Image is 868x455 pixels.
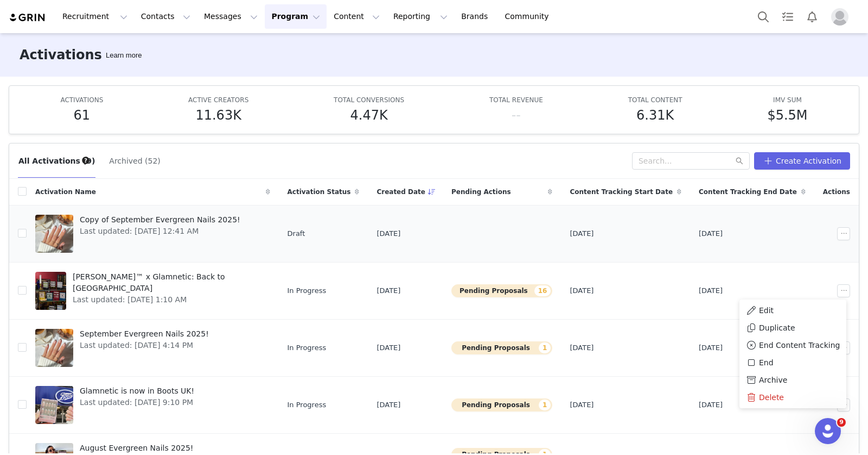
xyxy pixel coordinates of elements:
[699,228,723,239] span: [DATE]
[628,96,682,104] span: TOTAL CONTENT
[699,400,723,410] span: [DATE]
[499,4,560,29] a: Community
[570,187,673,197] span: Content Tracking Start Date
[35,383,270,427] a: Glamnetic is now in Boots UK!Last updated: [DATE] 9:10 PM
[376,187,425,197] span: Created Date
[81,155,91,165] div: Tooltip anchor
[489,96,543,104] span: TOTAL REVENUE
[60,96,103,104] span: ACTIVATIONS
[632,152,750,170] input: Search...
[387,4,454,29] button: Reporting
[35,326,270,370] a: September Evergreen Nails 2025!Last updated: [DATE] 4:14 PM
[288,228,305,239] span: Draft
[288,400,327,410] span: In Progress
[455,4,497,29] a: Brands
[20,45,102,65] h3: Activations
[759,357,774,369] span: End
[376,285,400,296] span: [DATE]
[451,284,552,297] button: Pending Proposals16
[570,285,593,296] span: [DATE]
[825,8,859,26] button: Profile
[570,400,593,410] span: [DATE]
[350,105,387,125] h5: 4.47K
[35,212,270,255] a: Copy of September Evergreen Nails 2025!Last updated: [DATE] 12:41 AM
[265,4,327,29] button: Program
[35,269,270,313] a: [PERSON_NAME]™ x Glamnetic: Back to [GEOGRAPHIC_DATA]Last updated: [DATE] 1:10 AM
[831,8,848,26] img: placeholder-profile.jpg
[699,342,723,353] span: [DATE]
[195,105,241,125] h5: 11.63K
[80,340,209,351] span: Last updated: [DATE] 4:14 PM
[759,374,787,386] span: Archive
[18,152,95,170] button: All Activations (9)
[699,285,723,296] span: [DATE]
[451,341,552,354] button: Pending Proposals1
[636,105,674,125] h5: 6.31K
[773,96,802,104] span: IMV SUM
[73,294,264,306] span: Last updated: [DATE] 1:10 AM
[188,96,248,104] span: ACTIVE CREATORS
[570,228,593,239] span: [DATE]
[35,187,96,197] span: Activation Name
[197,4,264,29] button: Messages
[80,442,199,454] span: August Evergreen Nails 2025!
[74,105,91,125] h5: 61
[754,152,850,170] button: Create Activation
[80,328,209,340] span: September Evergreen Nails 2025!
[776,4,800,29] a: Tasks
[334,96,404,104] span: TOTAL CONVERSIONS
[80,385,194,397] span: Glamnetic is now in Boots UK!
[451,187,511,197] span: Pending Actions
[73,271,264,294] span: [PERSON_NAME]™ x Glamnetic: Back to [GEOGRAPHIC_DATA]
[327,4,386,29] button: Content
[570,342,593,353] span: [DATE]
[135,4,197,29] button: Contacts
[9,13,47,23] img: grin logo
[759,391,784,403] span: Delete
[837,418,846,427] span: 9
[759,304,774,316] span: Edit
[815,418,841,444] iframe: Intercom live chat
[56,4,134,29] button: Recruitment
[736,157,743,165] i: icon: search
[759,322,795,334] span: Duplicate
[288,285,327,296] span: In Progress
[80,214,240,226] span: Copy of September Evergreen Nails 2025!
[767,105,807,125] h5: $5.5M
[104,50,144,61] div: Tooltip anchor
[800,4,824,29] button: Notifications
[376,342,400,353] span: [DATE]
[699,187,797,197] span: Content Tracking End Date
[108,152,161,170] button: Archived (52)
[451,398,552,412] button: Pending Proposals1
[759,339,840,351] span: End Content Tracking
[80,226,240,237] span: Last updated: [DATE] 12:41 AM
[80,397,194,408] span: Last updated: [DATE] 9:10 PM
[288,187,351,197] span: Activation Status
[814,180,859,203] div: Actions
[376,400,400,410] span: [DATE]
[376,228,400,239] span: [DATE]
[512,105,521,125] h5: --
[751,4,775,29] button: Search
[288,342,327,353] span: In Progress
